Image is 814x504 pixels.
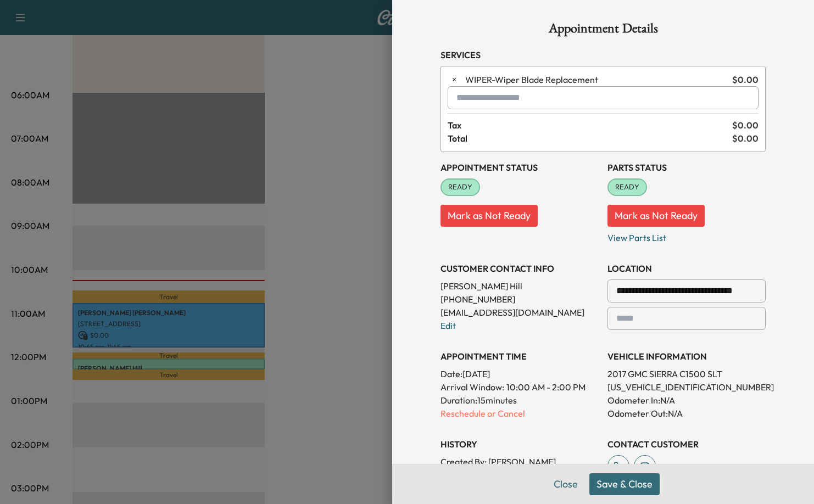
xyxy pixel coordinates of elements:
h3: APPOINTMENT TIME [441,350,599,363]
h3: Services [441,48,766,61]
span: Total [448,132,732,145]
h3: CUSTOMER CONTACT INFO [441,262,599,275]
span: Wiper Blade Replacement [465,73,728,86]
p: Arrival Window: [441,380,599,394]
p: Duration: 15 minutes [441,394,599,407]
p: Odometer In: N/A [607,394,766,407]
span: $ 0.00 [732,119,759,132]
span: READY [609,182,646,193]
p: 2017 GMC SIERRA C1500 SLT [607,367,766,380]
p: View Parts List [607,227,766,244]
h1: Appointment Details [441,22,766,40]
p: [PERSON_NAME] Hill [441,279,599,293]
span: READY [442,182,479,193]
h3: Appointment Status [441,161,599,174]
span: $ 0.00 [732,73,759,86]
p: [EMAIL_ADDRESS][DOMAIN_NAME] [441,306,599,319]
h3: LOCATION [607,262,766,275]
span: 10:00 AM - 2:00 PM [506,380,586,394]
span: $ 0.00 [732,132,759,145]
button: Mark as Not Ready [441,205,538,227]
button: Save & Close [589,473,660,495]
button: Close [547,473,585,495]
span: Tax [448,119,732,132]
p: [US_VEHICLE_IDENTIFICATION_NUMBER] [607,380,766,394]
h3: CONTACT CUSTOMER [607,438,766,451]
p: Reschedule or Cancel [441,407,599,420]
h3: Parts Status [607,161,766,174]
h3: History [441,438,599,451]
a: Edit [441,320,456,331]
p: [PHONE_NUMBER] [441,293,599,306]
button: Mark as Not Ready [607,205,705,227]
p: Odometer Out: N/A [607,407,766,420]
p: Created By : [PERSON_NAME] [441,455,599,468]
p: Date: [DATE] [441,367,599,380]
h3: VEHICLE INFORMATION [607,350,766,363]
